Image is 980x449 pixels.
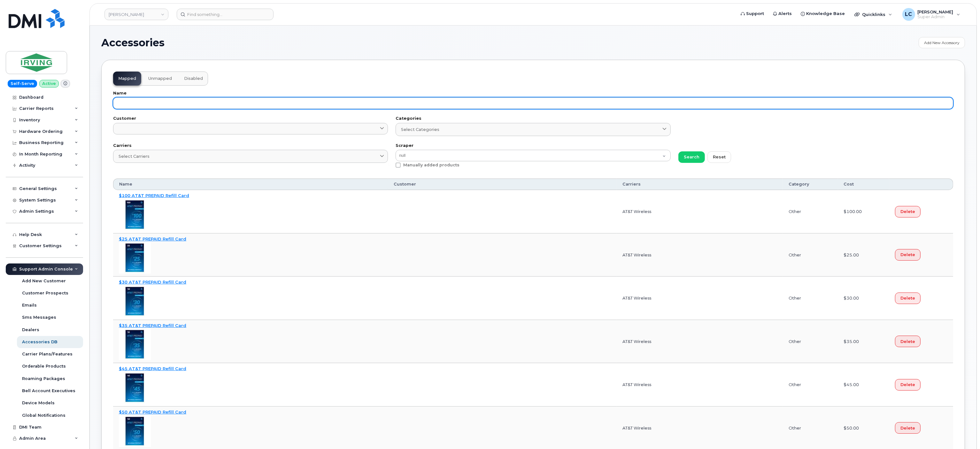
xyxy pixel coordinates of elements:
[396,144,670,148] label: Scraper
[113,150,388,163] a: Select Carriers
[900,339,915,345] span: Delete
[113,144,388,148] label: Carriers
[895,206,921,217] button: Delete
[838,233,889,277] td: $25.00
[119,409,186,415] a: $50 AT&T PREPAID Refill Card
[783,179,838,190] th: Category
[617,277,783,320] td: AT&T Wireless
[838,363,889,407] td: $45.00
[900,425,915,431] span: Delete
[617,190,783,233] td: AT&T Wireless
[113,117,388,121] label: Customer
[684,154,699,160] span: Search
[783,320,838,363] td: Other
[838,179,889,190] th: Cost
[895,293,921,304] button: Delete
[707,151,731,163] button: Reset
[617,320,783,363] td: AT&T Wireless
[119,323,186,328] a: $35 AT&T PREPAID Refill Card
[900,295,915,301] span: Delete
[900,252,915,258] span: Delete
[101,38,165,48] span: Accessories
[783,363,838,407] td: Other
[388,163,391,166] input: Manually added products
[783,277,838,320] td: Other
[119,285,151,317] img: thumb_accessories-69563-100x160.jpg
[713,154,726,160] span: Reset
[396,123,670,136] a: Select Categories
[617,363,783,407] td: AT&T Wireless
[617,233,783,277] td: AT&T Wireless
[838,320,889,363] td: $35.00
[919,37,965,48] a: Add New Accessory
[900,382,915,388] span: Delete
[113,91,953,95] label: Name
[783,190,838,233] td: Other
[617,179,783,190] th: Carriers
[184,76,203,81] span: Disabled
[119,193,189,198] a: $100 AT&T PREPAID Refill Card
[838,190,889,233] td: $100.00
[403,163,459,167] span: Manually added products
[119,279,186,285] a: $30 AT&T PREPAID Refill Card
[900,209,915,215] span: Delete
[895,379,921,391] button: Delete
[388,179,616,190] th: Customer
[119,236,186,241] a: $25 AT&T PREPAID Refill Card
[113,179,388,190] th: Name
[119,242,151,274] img: thumb_accessories-74911-100x160.jpg
[119,328,151,360] img: thumb_accessories-42574-100x160.jpg
[895,249,921,261] button: Delete
[119,372,151,404] img: thumb_accessories-43820-100x160.jpg
[678,151,705,163] button: Search
[148,76,172,81] span: Unmapped
[401,126,439,133] span: Select Categories
[119,415,151,447] img: thumb_accessories-40543-100x160.jpg
[838,277,889,320] td: $30.00
[895,422,921,434] button: Delete
[783,233,838,277] td: Other
[119,366,186,371] a: $45 AT&T PREPAID Refill Card
[396,163,670,171] div: Products with null or empty string values in scraper field. Please, uncheck if you want to search...
[396,117,670,121] label: Categories
[895,336,921,347] button: Delete
[119,199,151,231] img: thumb_accessories-40899-100x160.jpg
[119,153,150,159] span: Select Carriers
